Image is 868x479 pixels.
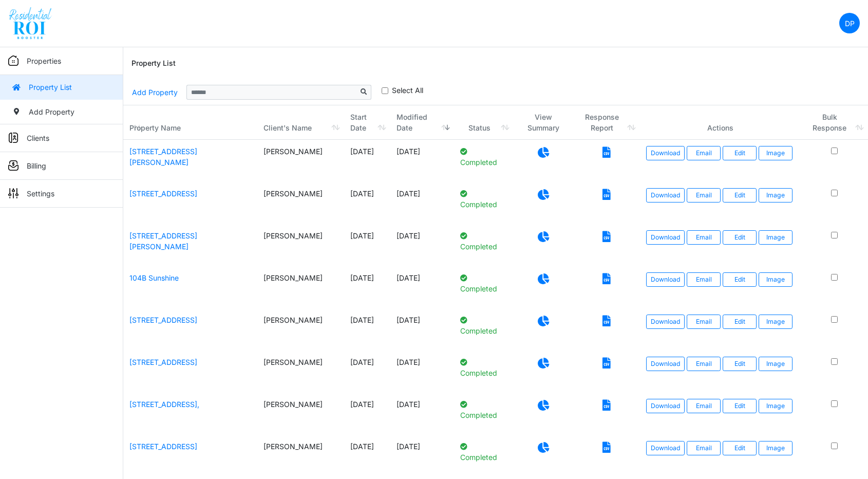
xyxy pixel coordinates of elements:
td: [DATE] [344,435,390,477]
td: [PERSON_NAME] [257,308,344,351]
a: Edit [723,188,757,202]
th: Status: activate to sort column ascending [454,105,514,140]
a: 104B Sunshine [129,273,179,282]
a: Download [646,272,685,287]
button: Image [759,357,792,371]
td: [PERSON_NAME] [257,140,344,182]
p: Completed [460,315,508,336]
td: [DATE] [390,182,454,224]
button: Image [759,315,792,329]
p: Completed [460,399,508,420]
p: Completed [460,230,508,252]
p: Settings [27,188,54,199]
p: Billing [27,160,46,171]
td: [PERSON_NAME] [257,182,344,224]
button: Email [687,357,721,371]
a: Download [646,146,685,160]
td: [DATE] [390,435,454,477]
a: DP [839,13,860,33]
button: Email [687,272,721,287]
button: Email [687,315,721,329]
a: Edit [723,272,757,287]
td: [DATE] [390,308,454,351]
button: Email [687,230,721,245]
th: Response Report: activate to sort column ascending [573,105,640,140]
a: Download [646,399,685,413]
p: Clients [27,133,49,143]
label: Select All [392,85,423,96]
p: Properties [27,56,61,66]
p: Completed [460,188,508,210]
button: Image [759,441,792,455]
a: Download [646,230,685,245]
a: Download [646,315,685,329]
a: [STREET_ADDRESS], [129,400,199,409]
a: [STREET_ADDRESS] [129,358,197,366]
a: [STREET_ADDRESS] [129,316,197,324]
td: [DATE] [344,393,390,435]
a: Add Property [131,83,178,101]
a: [STREET_ADDRESS][PERSON_NAME] [129,147,197,167]
button: Image [759,272,792,287]
button: Image [759,146,792,160]
td: [DATE] [390,266,454,308]
img: spp logo [8,7,53,40]
td: [DATE] [390,224,454,266]
a: [STREET_ADDRESS][PERSON_NAME] [129,231,197,251]
td: [PERSON_NAME] [257,435,344,477]
th: Start Date: activate to sort column ascending [344,105,390,140]
img: sidemenu_billing.png [8,160,18,171]
td: [DATE] [344,351,390,393]
button: Email [687,146,721,160]
img: sidemenu_properties.png [8,56,18,66]
a: [STREET_ADDRESS] [129,189,197,198]
a: Edit [723,441,757,455]
a: Edit [723,399,757,413]
button: Email [687,188,721,202]
th: Client's Name: activate to sort column ascending [257,105,344,140]
th: View Summary [514,105,573,140]
button: Image [759,399,792,413]
a: Edit [723,146,757,160]
th: Bulk Response: activate to sort column ascending [801,105,868,140]
th: Modified Date: activate to sort column ascending [390,105,454,140]
td: [DATE] [390,351,454,393]
td: [DATE] [344,182,390,224]
td: [DATE] [344,308,390,351]
a: Edit [723,315,757,329]
input: Sizing example input [186,85,357,99]
a: Edit [723,357,757,371]
a: Edit [723,230,757,245]
button: Image [759,230,792,245]
button: Email [687,441,721,455]
td: [PERSON_NAME] [257,393,344,435]
p: DP [845,18,855,29]
a: [STREET_ADDRESS] [129,442,197,451]
h6: Property List [131,59,176,68]
a: Download [646,188,685,202]
td: [DATE] [390,140,454,182]
td: [DATE] [344,266,390,308]
td: [PERSON_NAME] [257,224,344,266]
th: Property Name: activate to sort column ascending [123,105,257,140]
p: Completed [460,357,508,378]
td: [DATE] [390,393,454,435]
th: Actions [640,105,800,140]
td: [DATE] [344,140,390,182]
td: [PERSON_NAME] [257,351,344,393]
p: Completed [460,272,508,294]
td: [PERSON_NAME] [257,266,344,308]
img: sidemenu_settings.png [8,188,18,198]
button: Email [687,399,721,413]
img: sidemenu_client.png [8,133,18,143]
a: Download [646,441,685,455]
td: [DATE] [344,224,390,266]
p: Completed [460,441,508,463]
button: Image [759,188,792,202]
a: Download [646,357,685,371]
p: Completed [460,146,508,168]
